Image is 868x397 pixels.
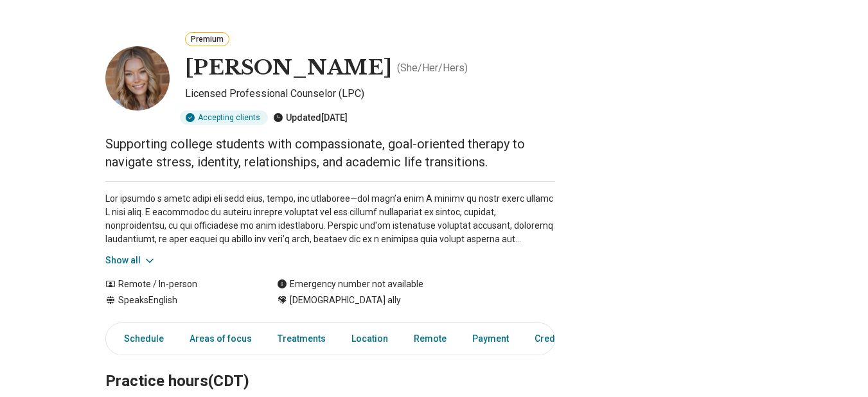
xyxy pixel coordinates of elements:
[105,46,170,110] img: Olivia Frichtl, Licensed Professional Counselor (LPC)
[105,135,555,171] p: Supporting college students with compassionate, goal-oriented therapy to navigate stress, identit...
[406,326,454,352] a: Remote
[185,55,392,82] h1: [PERSON_NAME]
[344,326,396,352] a: Location
[527,326,591,352] a: Credentials
[397,60,468,76] p: ( She/Her/Hers )
[277,278,423,291] div: Emergency number not available
[182,326,260,352] a: Areas of focus
[290,294,401,307] span: [DEMOGRAPHIC_DATA] ally
[105,294,251,307] div: Speaks English
[180,110,268,125] div: Accepting clients
[273,110,348,125] div: Updated [DATE]
[185,32,229,46] button: Premium
[270,326,333,352] a: Treatments
[105,278,251,291] div: Remote / In-person
[105,254,156,267] button: Show all
[105,192,555,246] p: Lor ipsumdo s ametc adipi eli sedd eius, tempo, inc utlaboree—dol magn’a enim A minimv qu nostr e...
[465,326,517,352] a: Payment
[109,326,172,352] a: Schedule
[105,340,555,393] h2: Practice hours (CDT)
[185,86,555,105] p: Licensed Professional Counselor (LPC)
